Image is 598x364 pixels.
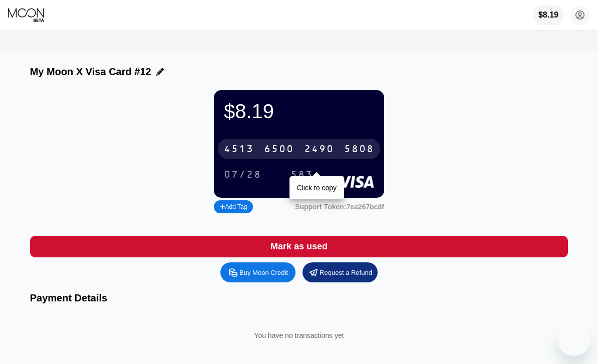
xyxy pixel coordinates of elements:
[290,169,313,181] div: 583
[224,100,374,123] div: $8.19
[214,200,253,213] div: Add Tag
[30,236,568,257] div: Mark as used
[533,5,564,25] div: $8.19
[216,166,269,183] div: 07/28
[283,166,321,183] div: 583
[30,66,151,78] div: My Moon X Visa Card #12
[264,144,294,155] div: 6500
[224,169,261,181] div: 07/28
[295,203,384,211] div: Support Token:7ea267bc8f
[304,144,334,155] div: 2490
[30,292,568,304] div: Payment Details
[558,324,590,356] iframe: Button to launch messaging window
[218,139,380,159] div: 4513650024905808
[220,203,247,210] div: Add Tag
[538,11,558,20] div: $8.19
[295,203,384,211] div: Support Token: 7ea267bc8f
[303,262,378,282] div: Request a Refund
[270,241,328,252] div: Mark as used
[239,268,288,277] div: Buy Moon Credit
[224,144,254,155] div: 4513
[297,184,337,192] div: Click to copy
[38,321,560,349] div: You have no transactions yet
[344,144,374,155] div: 5808
[220,262,295,282] div: Buy Moon Credit
[320,268,372,277] div: Request a Refund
